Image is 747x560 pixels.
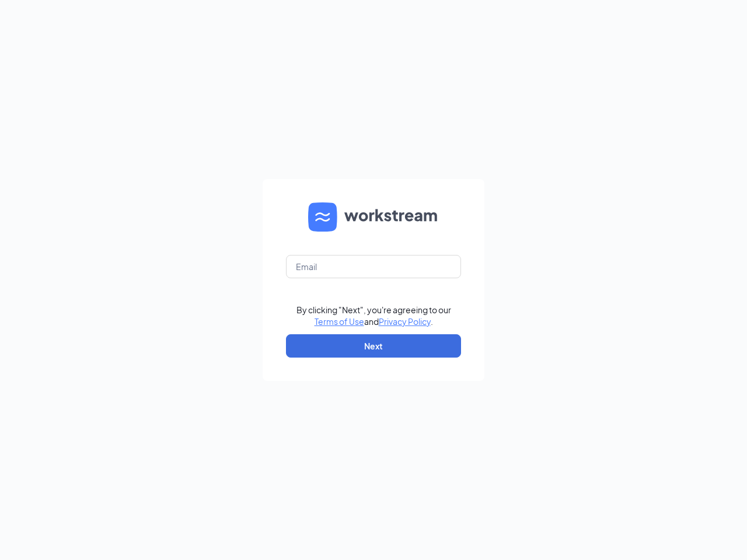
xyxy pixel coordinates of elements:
input: Email [286,255,461,278]
img: WS logo and Workstream text [308,202,439,232]
a: Privacy Policy [379,316,431,327]
div: By clicking "Next", you're agreeing to our and . [296,304,451,327]
button: Next [286,334,461,358]
a: Terms of Use [315,316,364,327]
